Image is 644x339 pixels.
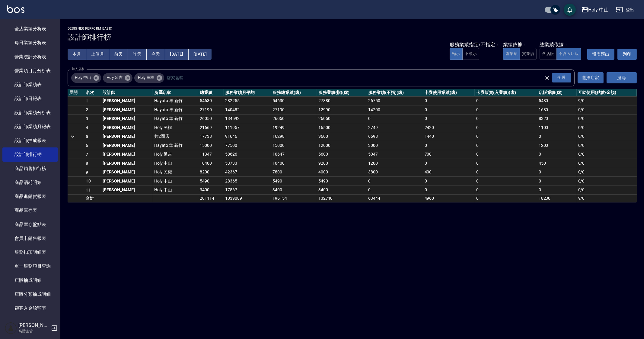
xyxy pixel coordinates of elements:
td: 0 / 0 [577,114,637,123]
td: Holy 延吉 [153,150,198,159]
td: [PERSON_NAME] [101,159,153,168]
button: 今天 [147,49,165,60]
td: 10400 [271,159,317,168]
td: 0 / 0 [577,123,637,132]
td: 0 [423,105,475,115]
td: 8320 [537,114,577,123]
td: Holy 民權 [153,168,198,177]
td: [PERSON_NAME] [101,132,153,141]
td: Hayato 隼 新竹 [153,96,198,105]
td: 201114 [198,195,224,202]
td: 63444 [367,195,423,202]
td: 0 / 0 [577,177,637,186]
td: [PERSON_NAME] [101,96,153,105]
th: 服務業績(指)(虛) [317,89,367,97]
td: 5047 [367,150,423,159]
a: 報表匯出 [587,49,614,60]
h3: 設計師排行榜 [68,33,637,41]
td: 4960 [423,195,475,202]
td: 7800 [271,168,317,177]
td: 10400 [198,159,224,168]
td: 合計 [84,195,101,202]
td: 282255 [224,96,271,105]
td: 28365 [224,177,271,186]
span: Holy 中山 [71,75,95,81]
td: 54630 [198,96,224,105]
td: 9 / 0 [577,96,637,105]
td: 0 [423,114,475,123]
a: 商品消耗明細 [2,176,58,189]
td: 5480 [537,96,577,105]
td: 77500 [224,141,271,150]
span: 4 [86,125,88,130]
p: 高階主管 [18,328,49,334]
a: 商品進銷貨報表 [2,189,58,203]
td: 26050 [271,114,317,123]
td: 0 [475,168,537,177]
td: 27190 [271,105,317,115]
td: 26050 [317,114,367,123]
td: 11347 [198,150,224,159]
span: 2 [86,107,88,112]
td: 0 [537,177,577,186]
button: 顯示 [450,48,463,60]
td: 27880 [317,96,367,105]
td: 5600 [317,150,367,159]
td: 42367 [224,168,271,177]
button: [DATE] [165,49,188,60]
td: 8200 [198,168,224,177]
td: 140482 [224,105,271,115]
td: 12000 [317,141,367,150]
th: 服務總業績(虛) [271,89,317,97]
td: 0 [537,132,577,141]
td: 132710 [317,195,367,202]
td: 9 / 0 [577,195,637,202]
span: 5 [86,134,88,139]
div: 全選 [552,73,571,82]
td: 0 [475,96,537,105]
th: 所屬店家 [153,89,198,97]
th: 服務業績月平均 [224,89,271,97]
label: 加入店家 [72,67,84,71]
td: 0 [423,159,475,168]
a: 商品庫存表 [2,203,58,217]
td: 27190 [198,105,224,115]
td: [PERSON_NAME] [101,150,153,159]
button: 虛業績 [503,48,520,60]
td: 16500 [317,123,367,132]
td: 0 / 0 [577,150,637,159]
button: 上個月 [86,49,109,60]
a: 全店業績分析表 [2,22,58,36]
td: 91646 [224,132,271,141]
td: 700 [423,150,475,159]
a: 顧客卡券餘額表 [2,315,58,329]
button: 本月 [68,49,86,60]
a: 設計師業績表 [2,78,58,92]
td: 3800 [367,168,423,177]
td: 450 [537,159,577,168]
td: 0 / 0 [577,132,637,141]
div: Holy 延吉 [103,73,133,83]
a: 店販分類抽成明細 [2,287,58,301]
td: 3400 [317,186,367,195]
td: 2749 [367,123,423,132]
span: 3 [86,116,88,121]
td: 9200 [317,159,367,168]
td: 0 [475,132,537,141]
span: 10 [86,179,91,183]
td: 54630 [271,96,317,105]
td: 0 / 0 [577,159,637,168]
button: [DATE] [189,49,212,60]
td: 3400 [198,186,224,195]
td: Hayato 隼 新竹 [153,114,198,123]
td: 0 [537,150,577,159]
td: 1200 [367,159,423,168]
td: [PERSON_NAME] [101,123,153,132]
td: [PERSON_NAME] [101,168,153,177]
td: 0 [475,114,537,123]
button: 不顯示 [462,48,479,60]
button: 昨天 [128,49,147,60]
td: 0 [367,114,423,123]
a: 單一服務項目查詢 [2,259,58,273]
td: 17567 [224,186,271,195]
